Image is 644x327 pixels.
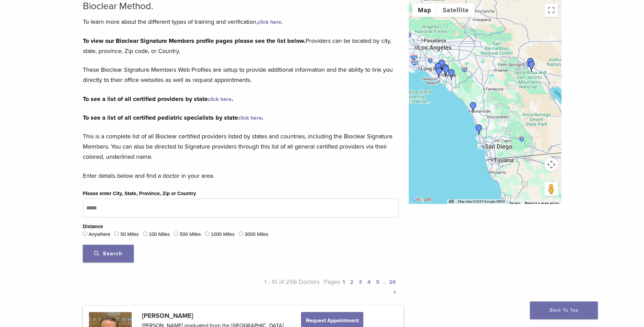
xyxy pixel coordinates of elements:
a: 2 [350,279,353,286]
label: Please enter City, State, Province, Zip or Country [83,190,196,197]
label: 3000 Miles [245,231,269,238]
span: … [382,278,386,286]
strong: To view our Bioclear Signature Members profile pages please see the list below. [83,37,306,45]
a: 3 [359,279,362,286]
a: click here [258,19,281,25]
p: 1 - 10 of 256 Doctors [241,277,320,297]
div: Dr. Assal Aslani [526,61,537,72]
p: Providers can be located by city, state, province, Zip code, or Country. [83,36,399,56]
div: Dr. Randy Fong [433,63,444,74]
div: Dr. James Chau [434,67,444,78]
a: 4 [367,279,371,286]
p: Enter details below and find a doctor in your area. [83,171,399,181]
strong: To see a list of all certified providers by state . [83,95,233,103]
p: These Bioclear Signature Members Web Profiles are setup to provide additional information and the... [83,65,399,85]
div: Dr. Eddie Kao [437,59,447,70]
p: Pages [319,277,399,297]
a: click here [238,115,262,121]
div: Rice Dentistry [441,66,452,76]
a: Terms (opens in new tab) [509,201,521,205]
div: Dr. Rod Strober [525,58,536,69]
button: Search [83,245,134,262]
div: Dr. Michael Thylin [468,102,479,113]
a: click here [208,96,232,103]
label: 100 Miles [149,231,170,238]
label: 500 Miles [180,231,201,238]
strong: To see a list of all certified pediatric specialists by state . [83,114,263,121]
a: Open this area in Google Maps (opens a new window) [410,195,433,204]
div: Dr. Vanessa Cruz [446,69,457,80]
div: Dr. Frank Raymer [440,64,451,75]
img: Google [410,195,433,204]
label: Anywhere [89,231,110,238]
span: Search [94,250,122,257]
button: Show street map [412,3,437,17]
a: 26 [389,279,396,286]
button: Keyboard shortcuts [449,199,454,204]
label: 50 Miles [121,231,139,238]
button: Map camera controls [545,158,558,171]
div: Dr. David Eshom [474,124,484,135]
label: 1000 Miles [211,231,235,238]
span: Map data ©2025 Google, INEGI [458,200,505,203]
a: 5 [376,279,380,286]
button: Drag Pegman onto the map to open Street View [545,182,558,196]
p: This is a complete list of all Bioclear certified providers listed by states and countries, inclu... [83,131,399,162]
a: 1 [343,279,345,286]
button: Show satellite imagery [437,3,475,17]
p: To learn more about the different types of training and verification, . [83,17,399,27]
a: Back To Top [530,302,598,319]
a: Report a map error [525,201,559,205]
button: Toggle fullscreen view [545,3,558,17]
legend: Distance [83,223,103,230]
